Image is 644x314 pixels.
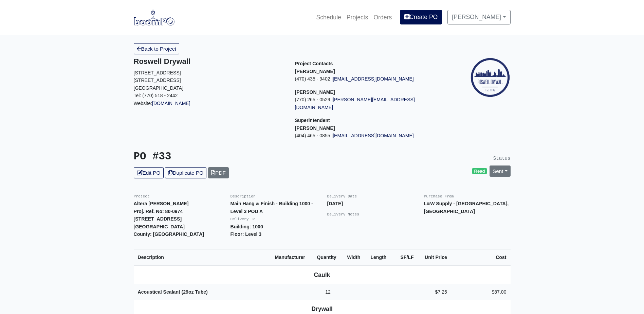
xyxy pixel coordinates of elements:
[313,249,343,265] th: Quantity
[134,209,183,214] strong: Proj. Ref. No: 80-0974
[366,249,393,265] th: Length
[295,125,335,131] strong: [PERSON_NAME]
[208,167,229,178] a: PDF
[134,57,285,107] div: Website:
[134,57,285,66] h5: Roswell Drywall
[333,133,414,138] a: [EMAIL_ADDRESS][DOMAIN_NAME]
[493,156,511,161] small: Status
[313,284,343,300] td: 12
[231,217,256,221] small: Delivery To
[134,249,271,265] th: Description
[231,201,313,214] strong: Main Hang & Finish - Building 1000 - Level 3 POD A
[295,89,335,95] strong: [PERSON_NAME]
[295,61,333,66] span: Project Contacts
[138,289,208,295] strong: Acoustical Sealant (29oz Tube)
[400,10,442,24] a: Create PO
[134,167,164,178] a: Edit PO
[134,151,317,163] h3: PO #33
[152,101,190,106] a: [DOMAIN_NAME]
[134,194,150,198] small: Project
[327,194,357,198] small: Delivery Date
[134,76,285,84] p: [STREET_ADDRESS]
[231,194,256,198] small: Description
[490,165,511,177] a: Sent
[424,200,511,215] p: L&W Supply - [GEOGRAPHIC_DATA], [GEOGRAPHIC_DATA]
[418,249,451,265] th: Unit Price
[327,212,360,216] small: Delivery Notes
[327,201,343,206] strong: [DATE]
[447,10,510,24] a: [PERSON_NAME]
[134,224,185,229] strong: [GEOGRAPHIC_DATA]
[231,224,263,229] strong: Building: 1000
[344,10,371,25] a: Projects
[418,284,451,300] td: $7.25
[295,69,335,74] strong: [PERSON_NAME]
[134,201,189,206] strong: Altera [PERSON_NAME]
[295,96,446,111] p: (770) 265 - 0529 |
[295,118,330,123] span: Superintendent
[393,249,418,265] th: SF/LF
[295,97,415,110] a: [PERSON_NAME][EMAIL_ADDRESS][DOMAIN_NAME]
[134,10,174,25] img: boomPO
[343,249,366,265] th: Width
[165,167,206,178] a: Duplicate PO
[134,69,285,77] p: [STREET_ADDRESS]
[451,249,511,265] th: Cost
[472,168,487,175] span: Read
[134,216,182,222] strong: [STREET_ADDRESS]
[333,76,414,82] a: [EMAIL_ADDRESS][DOMAIN_NAME]
[424,194,454,198] small: Purchase From
[231,231,262,237] strong: Floor: Level 3
[271,249,313,265] th: Manufacturer
[311,306,333,312] b: Drywall
[295,132,446,140] p: (404) 465 - 0855 |
[134,92,285,100] p: Tel: (770) 518 - 2442
[313,10,344,25] a: Schedule
[295,75,446,83] p: (470) 435 - 9402 |
[371,10,394,25] a: Orders
[134,231,204,237] strong: County: [GEOGRAPHIC_DATA]
[134,43,180,54] a: Back to Project
[451,284,511,300] td: $87.00
[134,84,285,92] p: [GEOGRAPHIC_DATA]
[314,272,330,278] b: Caulk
